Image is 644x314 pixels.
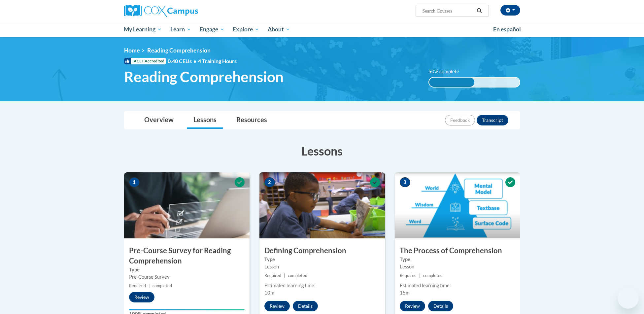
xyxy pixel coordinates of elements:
span: completed [423,273,443,278]
span: Learn [170,25,191,33]
button: Review [400,301,425,311]
h3: Lessons [124,143,520,159]
a: Resources [230,112,274,129]
h3: Pre-Course Survey for Reading Comprehension [124,246,250,266]
div: Pre-Course Survey [129,273,245,281]
span: | [419,273,421,278]
img: Course Image [259,172,385,238]
span: IACET Accredited [124,58,166,64]
a: My Learning [120,22,166,37]
span: completed [153,283,172,288]
div: Estimated learning time: [400,282,515,289]
span: | [149,283,150,288]
span: Required [129,283,146,288]
div: Lesson [264,263,380,270]
span: 10m [264,290,274,296]
span: Required [400,273,417,278]
button: Account Settings [500,5,520,16]
span: My Learning [124,25,162,33]
img: Course Image [124,172,250,238]
span: Required [264,273,281,278]
span: About [268,25,290,33]
span: 4 Training Hours [198,58,237,64]
label: Type [129,266,245,273]
img: Cox Campus [124,5,198,17]
span: Reading Comprehension [147,47,211,54]
span: | [284,273,285,278]
span: • [193,58,196,64]
div: Estimated learning time: [264,282,380,289]
button: Transcript [477,115,508,125]
div: Your progress [129,309,245,310]
a: Cox Campus [124,5,250,17]
button: Search [474,7,484,15]
span: completed [288,273,307,278]
a: En español [489,22,525,36]
span: 1 [129,177,140,187]
span: 3 [400,177,410,187]
label: Type [400,256,515,263]
span: Explore [233,25,259,33]
button: Review [129,292,154,302]
a: Lessons [187,112,223,129]
button: Feedback [445,115,475,125]
span: Engage [200,25,224,33]
a: Home [124,47,140,54]
span: Reading Comprehension [124,68,284,86]
h3: The Process of Comprehension [395,246,520,256]
a: About [263,22,294,37]
iframe: Button to launch messaging window [618,288,639,309]
img: Course Image [395,172,520,238]
div: Main menu [114,22,530,37]
button: Details [293,301,318,311]
label: 50% complete [428,68,466,75]
div: Lesson [400,263,515,270]
a: Explore [228,22,263,37]
a: Engage [195,22,229,37]
a: Learn [166,22,195,37]
div: 50% complete [429,78,474,87]
label: Type [264,256,380,263]
span: 0.40 CEUs [168,57,198,65]
button: Details [428,301,453,311]
button: Review [264,301,290,311]
h3: Defining Comprehension [259,246,385,256]
span: 2 [264,177,275,187]
a: Overview [138,112,180,129]
span: 15m [400,290,410,296]
input: Search Courses [422,7,474,15]
span: En español [493,26,521,33]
